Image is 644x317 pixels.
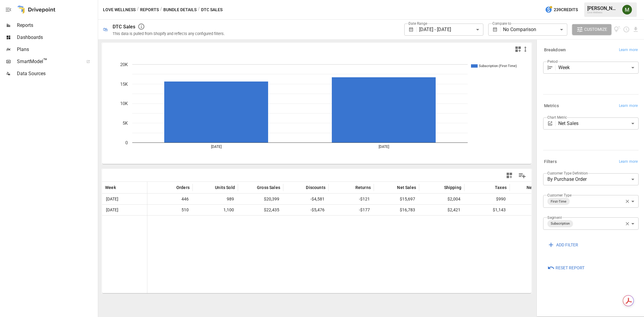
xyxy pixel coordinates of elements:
[332,205,371,215] span: -$177
[215,184,235,191] span: Units Sold
[120,101,128,106] text: 10K
[543,173,639,185] div: By Purchase Order
[623,26,630,33] button: Schedule report
[17,58,80,65] span: SmartModel
[467,205,507,215] span: $1,143
[160,6,162,14] div: /
[558,62,639,74] div: Week
[198,6,200,14] div: /
[513,194,552,204] span: $18,691
[17,70,97,77] span: Data Sources
[196,205,235,215] span: 1,100
[241,205,280,215] span: $22,435
[257,184,280,191] span: Gross Sales
[377,205,416,215] span: $16,783
[632,26,639,33] button: Download report
[355,184,371,191] span: Returns
[422,194,461,204] span: $2,004
[43,57,47,65] span: ™
[306,184,325,191] span: Discounts
[379,145,389,149] text: [DATE]
[495,184,507,191] span: Taxes
[543,262,589,273] button: Reset Report
[547,193,572,198] label: Customer Type
[619,47,638,53] span: Learn more
[176,184,190,191] span: Orders
[17,46,97,53] span: Plans
[619,103,638,109] span: Learn more
[556,264,585,272] span: Reset Report
[241,194,280,204] span: $20,399
[286,194,325,204] span: -$4,581
[123,120,128,126] text: 5K
[572,24,611,35] button: Customize
[422,205,461,215] span: $2,421
[419,24,483,36] div: [DATE] - [DATE]
[102,55,532,164] svg: A chart.
[105,194,119,204] span: [DATE]
[548,198,569,205] span: First-Time
[211,145,222,149] text: [DATE]
[105,184,116,191] span: Week
[547,171,588,176] label: Customer Type Definition
[467,194,507,204] span: $990
[17,34,97,41] span: Dashboards
[547,59,558,64] label: Period
[554,6,578,14] span: 239 Credits
[543,4,580,15] button: 239Credits
[444,184,461,191] span: Shipping
[614,24,621,35] button: View documentation
[543,239,582,250] button: ADD FILTER
[479,64,517,68] text: Subscription (First-Time)
[397,184,416,191] span: Net Sales
[125,140,128,146] text: 0
[547,115,567,120] label: Chart Metric
[113,31,225,36] div: This data is pulled from Shopify and reflects any configured filters.
[587,5,619,11] div: [PERSON_NAME]
[492,21,511,26] label: Compare to
[17,22,97,29] span: Reports
[103,6,136,14] button: Love Wellness
[120,82,128,87] text: 15K
[515,169,529,182] button: Manage Columns
[105,205,119,215] span: [DATE]
[544,103,559,109] h6: Metrics
[587,11,619,14] div: Love Wellness
[503,24,567,36] div: No Comparison
[332,194,371,204] span: -$121
[286,205,325,215] span: -$5,476
[513,205,552,215] span: $20,346
[377,194,416,204] span: $15,697
[556,241,578,249] span: ADD FILTER
[527,184,552,191] span: Net Revenue
[558,117,639,130] div: Net Sales
[137,6,139,14] div: /
[150,194,190,204] span: 446
[113,24,135,30] div: DTC Sales
[409,21,427,26] label: Date Range
[140,6,159,14] button: Reports
[547,215,562,220] label: Segment
[163,6,197,14] button: Bundle Details
[548,220,572,227] span: Subscription
[619,159,638,165] span: Learn more
[196,194,235,204] span: 989
[120,62,128,67] text: 20K
[619,1,636,18] button: Meredith Lacasse
[544,47,566,53] h6: Breakdown
[584,26,607,33] span: Customize
[622,5,632,14] img: Meredith Lacasse
[544,158,557,165] h6: Filters
[103,27,108,32] div: 🛍
[150,205,190,215] span: 510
